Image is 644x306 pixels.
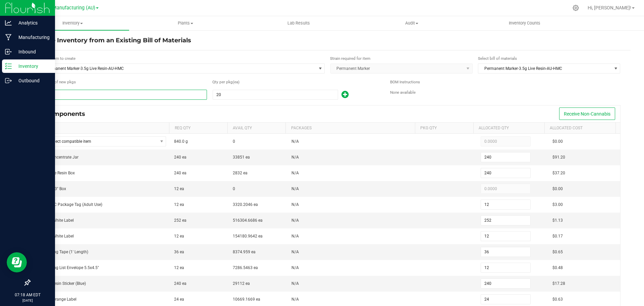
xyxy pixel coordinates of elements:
[44,202,102,207] span: METRC Package Tag (Adult Use)
[40,123,169,134] th: Item
[478,64,611,73] span: Permanent Marker-3.5g Live Resin-AU-HMC
[174,265,184,270] span: 12 ea
[355,16,468,30] a: Audit
[330,56,370,61] span: Strain required for item
[3,292,52,298] p: 07:18 AM EDT
[44,250,88,254] span: Packing Tape (1' Length)
[174,186,184,191] span: 12 ea
[552,297,563,302] span: $0.63
[552,202,563,207] span: $3.00
[291,186,299,191] span: N/A
[233,79,239,85] span: (ea)
[44,137,157,146] span: Select compatible item
[559,107,615,120] button: Receive Non-Cannabis
[129,16,242,30] a: Plants
[7,252,27,272] iframe: Resource center
[291,139,299,144] span: N/A
[12,33,52,41] p: Manufacturing
[390,80,420,84] span: BOM Instructions
[552,265,563,270] span: $0.48
[39,5,95,11] span: Stash Manufacturing (AU)
[35,36,626,45] h4: Create Inventory from an Existing Bill of Materials
[468,16,581,30] a: Inventory Counts
[174,234,184,238] span: 12 ea
[338,94,348,98] span: Add new output
[356,20,468,26] span: Audit
[5,48,12,55] inline-svg: Inbound
[233,265,258,270] span: 7286.5463 ea
[40,64,316,73] span: Permanent Marker-3.5g Live Resin-AU-HMC
[291,281,299,286] span: N/A
[291,155,299,160] span: N/A
[233,155,250,160] span: 33851 ea
[552,250,563,254] span: $0.65
[588,5,631,10] span: Hi, [PERSON_NAME]!
[291,171,299,175] span: N/A
[233,186,235,191] span: 0
[233,139,235,144] span: 0
[44,281,86,286] span: Live Resin Sticker (Blue)
[174,218,186,223] span: 252 ea
[291,234,299,238] span: N/A
[174,202,184,207] span: 12 ea
[44,265,99,270] span: Packing List Envelope 5.5x4.5"
[40,56,75,61] span: Select item to create
[44,297,76,302] span: 3x2" Orange Label
[16,16,129,30] a: Inventory
[552,281,565,286] span: $17.28
[390,90,416,95] span: None available
[12,77,52,85] p: Outbound
[291,297,299,302] span: N/A
[12,62,52,70] p: Inventory
[500,20,549,26] span: Inventory Counts
[44,234,74,238] span: 3x1" White Label
[572,5,580,11] div: Manage settings
[233,171,248,175] span: 2832 ea
[291,202,299,207] span: N/A
[285,123,415,134] th: Packages
[3,298,52,303] p: [DATE]
[564,111,610,117] span: Receive Non-Cannabis
[291,265,299,270] span: N/A
[233,297,260,302] span: 10669.1669 ea
[552,218,563,223] span: $1.13
[174,171,186,175] span: 240 ea
[415,123,473,134] th: Pkg Qty
[5,77,12,84] inline-svg: Outbound
[40,79,76,85] span: Number of new packages to create
[473,123,544,134] th: Allocated Qty
[291,250,299,254] span: N/A
[478,56,517,61] span: Select bill of materials
[233,250,256,254] span: 8374.959 ea
[291,218,299,223] span: N/A
[174,139,188,144] span: 840.0 g
[5,63,12,70] inline-svg: Inventory
[233,281,250,286] span: 29112 ea
[552,171,565,175] span: $37.20
[233,202,258,207] span: 3320.2046 ea
[552,186,563,191] span: $0.00
[233,234,263,238] span: 154180.9642 ea
[212,79,233,85] span: Quantity per package (ea)
[44,218,74,223] span: 2x1" White Label
[12,48,52,56] p: Inbound
[129,20,242,26] span: Plants
[44,171,75,175] span: 1g Live Resin Box
[5,19,12,26] inline-svg: Analytics
[552,155,565,160] span: $91.20
[544,123,615,134] th: Allocated Cost
[12,19,52,27] p: Analytics
[44,155,78,160] span: 1g Concentrate Jar
[242,16,355,30] a: Lab Results
[174,281,186,286] span: 240 ea
[169,123,227,134] th: Req Qty
[233,218,263,223] span: 516304.6686 ea
[45,110,90,118] div: Components
[227,123,286,134] th: Avail Qty
[552,234,563,238] span: $0.17
[174,250,184,254] span: 36 ea
[16,20,129,26] span: Inventory
[278,20,319,26] span: Lab Results
[552,139,563,144] span: $0.00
